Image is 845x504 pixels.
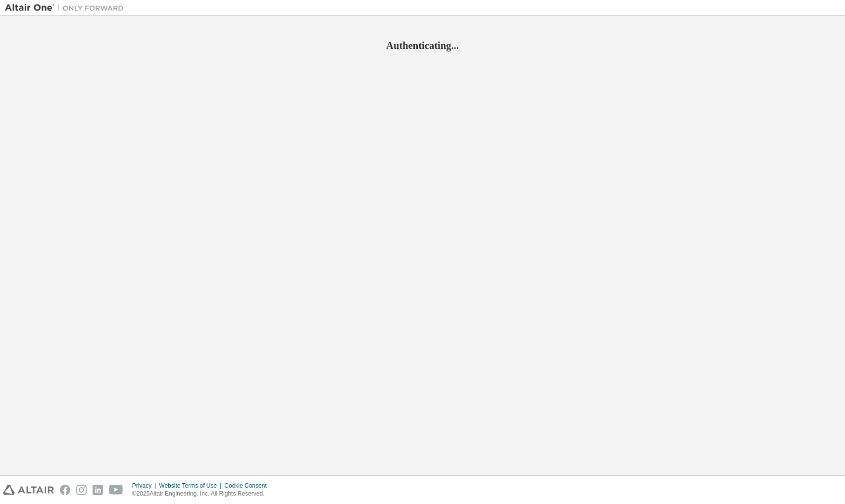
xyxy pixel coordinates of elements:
img: youtube.svg [109,485,123,495]
p: © 2025 Altair Engineering, Inc. All Rights Reserved. [132,490,273,498]
div: Cookie Consent [224,482,272,490]
img: linkedin.svg [93,485,103,495]
img: altair_logo.svg [3,485,54,495]
div: Privacy [132,482,159,490]
img: instagram.svg [76,485,87,495]
img: facebook.svg [60,485,70,495]
h2: Authenticating... [5,39,840,52]
img: Altair One [5,3,129,13]
div: Website Terms of Use [159,482,224,490]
